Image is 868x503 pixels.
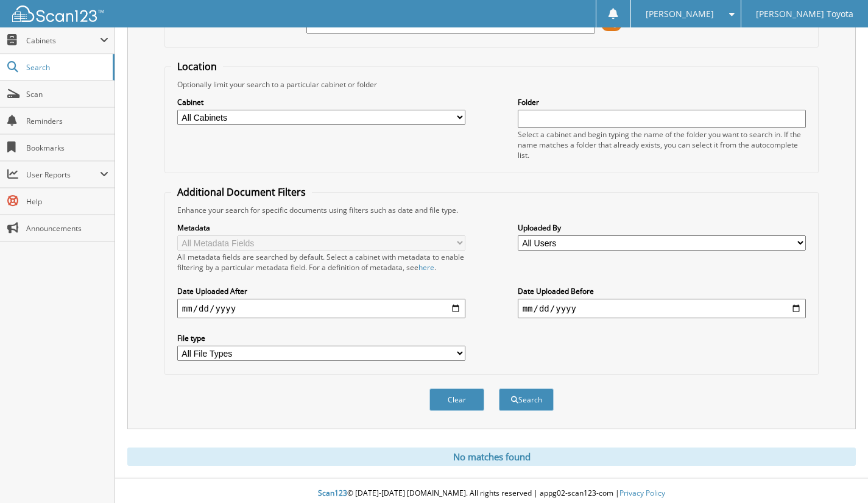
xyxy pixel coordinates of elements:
[171,60,223,73] legend: Location
[518,286,806,296] label: Date Uploaded Before
[418,262,434,273] a: here
[171,185,312,199] legend: Additional Document Filters
[171,79,812,90] div: Optionally limit your search to a particular cabinet or folder
[26,169,100,180] span: User Reports
[429,388,484,411] button: Clear
[318,488,347,498] span: Scan123
[177,252,466,273] div: All metadata fields are searched by default. Select a cabinet with metadata to enable filtering b...
[518,299,806,318] input: end
[12,5,104,22] img: scan123-logo-white.svg
[619,488,665,498] a: Privacy Policy
[518,129,806,160] div: Select a cabinet and begin typing the name of the folder you want to search in. If the name match...
[518,223,806,233] label: Uploaded By
[499,388,554,411] button: Search
[177,223,466,233] label: Metadata
[26,196,108,207] span: Help
[646,10,714,18] span: [PERSON_NAME]
[127,448,856,466] div: No matches found
[807,444,868,503] iframe: Chat Widget
[518,97,806,107] label: Folder
[26,116,108,126] span: Reminders
[177,286,466,296] label: Date Uploaded After
[26,89,108,99] span: Scan
[756,10,853,18] span: [PERSON_NAME] Toyota
[26,143,108,153] span: Bookmarks
[26,223,108,234] span: Announcements
[26,35,100,46] span: Cabinets
[171,205,812,215] div: Enhance your search for specific documents using filters such as date and file type.
[177,97,466,107] label: Cabinet
[177,333,466,343] label: File type
[26,62,107,73] span: Search
[177,299,466,318] input: start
